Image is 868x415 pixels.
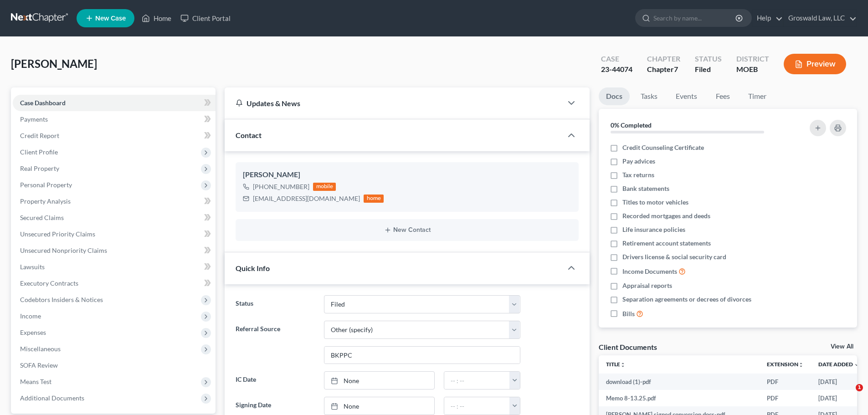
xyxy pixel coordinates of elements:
a: Unsecured Priority Claims [13,226,216,242]
span: Contact [236,131,262,139]
span: Unsecured Priority Claims [20,230,95,238]
span: Payments [20,115,48,123]
span: Income Documents [622,267,677,276]
button: New Contact [243,226,571,234]
span: Real Property [20,164,59,172]
span: Quick Info [236,264,270,272]
span: Case Dashboard [20,99,66,107]
div: Chapter [647,64,680,75]
a: Date Added expand_more [818,361,859,368]
div: [PHONE_NUMBER] [253,182,309,191]
td: PDF [760,390,811,406]
a: Lawsuits [13,259,216,275]
span: New Case [95,15,126,22]
div: Filed [695,64,722,75]
a: Timer [741,87,774,105]
a: Payments [13,111,216,128]
span: Personal Property [20,181,72,189]
input: Search by name... [653,10,737,26]
span: Pay advices [622,157,655,166]
a: Secured Claims [13,210,216,226]
input: -- : -- [444,397,510,415]
i: unfold_more [620,362,626,368]
a: Groswald Law, LLC [784,10,857,26]
td: PDF [760,374,811,390]
a: Docs [599,87,630,105]
a: Unsecured Nonpriority Claims [13,242,216,259]
span: Life insurance policies [622,225,685,234]
td: Memo 8-13.25.pdf [599,390,760,406]
input: Other Referral Source [324,347,520,364]
span: Credit Report [20,132,59,139]
div: mobile [313,183,336,191]
div: Status [695,54,722,64]
td: [DATE] [811,374,867,390]
div: Updates & News [236,98,551,108]
a: Credit Report [13,128,216,144]
label: Signing Date [231,397,319,415]
a: Help [752,10,783,26]
div: Client Documents [599,342,657,352]
span: Miscellaneous [20,345,61,353]
span: Lawsuits [20,263,45,271]
span: Tax returns [622,170,654,179]
span: Property Analysis [20,197,71,205]
span: Means Test [20,378,51,385]
span: Drivers license & social security card [622,252,726,261]
span: Additional Documents [20,394,84,402]
strong: 0% Completed [611,121,652,129]
a: Home [137,10,176,26]
a: Titleunfold_more [606,361,626,368]
span: [PERSON_NAME] [11,57,97,70]
span: Executory Contracts [20,279,78,287]
span: Retirement account statements [622,239,711,248]
span: Appraisal reports [622,281,672,290]
span: 7 [674,65,678,73]
div: [PERSON_NAME] [243,169,571,180]
a: View All [831,343,853,350]
a: Client Portal [176,10,235,26]
label: Referral Source [231,321,319,364]
div: Chapter [647,54,680,64]
span: Income [20,312,41,320]
span: Secured Claims [20,214,64,221]
a: SOFA Review [13,357,216,374]
span: Bills [622,309,635,318]
div: [EMAIL_ADDRESS][DOMAIN_NAME] [253,194,360,203]
span: Separation agreements or decrees of divorces [622,295,751,304]
span: Expenses [20,328,46,336]
td: download (1)-pdf [599,374,760,390]
a: None [324,372,434,389]
div: MOEB [736,64,769,75]
a: Property Analysis [13,193,216,210]
span: Credit Counseling Certificate [622,143,704,152]
a: Tasks [633,87,665,105]
a: None [324,397,434,415]
label: Status [231,295,319,313]
a: Fees [708,87,737,105]
td: [DATE] [811,390,867,406]
button: Preview [784,54,846,74]
div: District [736,54,769,64]
div: home [364,195,384,203]
a: Events [668,87,704,105]
i: expand_more [854,362,859,368]
a: Extensionunfold_more [767,361,804,368]
input: -- : -- [444,372,510,389]
div: Case [601,54,632,64]
span: Codebtors Insiders & Notices [20,296,103,303]
a: Case Dashboard [13,95,216,111]
iframe: Intercom live chat [837,384,859,406]
span: 1 [856,384,863,391]
span: Client Profile [20,148,58,156]
span: Titles to motor vehicles [622,198,688,207]
span: Unsecured Nonpriority Claims [20,246,107,254]
i: unfold_more [798,362,804,368]
div: 23-44074 [601,64,632,75]
span: SOFA Review [20,361,58,369]
label: IC Date [231,371,319,389]
span: Bank statements [622,184,669,193]
a: Executory Contracts [13,275,216,292]
span: Recorded mortgages and deeds [622,211,710,220]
